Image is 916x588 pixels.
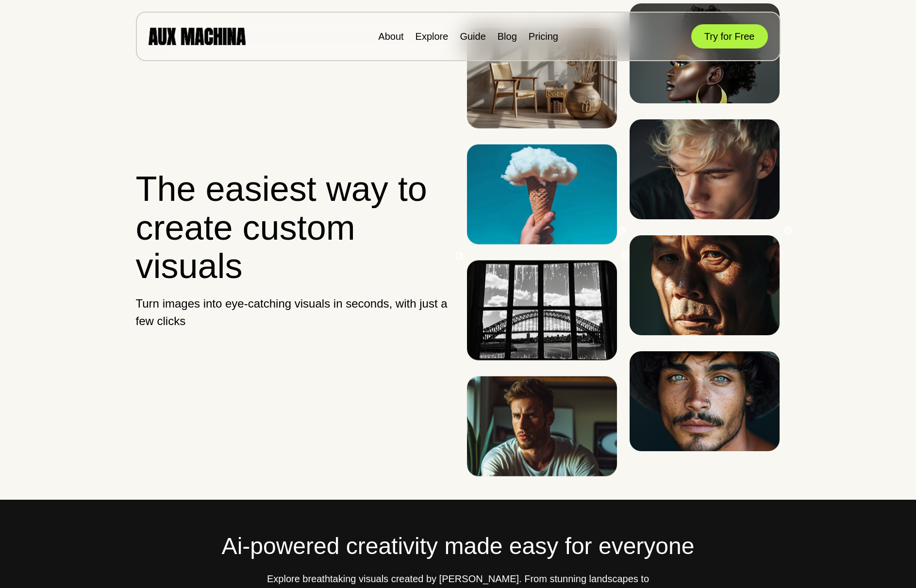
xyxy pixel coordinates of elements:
img: AUX MACHINA [149,28,246,45]
p: Turn images into eye-catching visuals in seconds, with just a few clicks [136,295,450,330]
img: Image [467,29,617,129]
a: Pricing [529,31,558,42]
button: Try for Free [691,24,768,49]
button: Next [620,251,630,261]
button: Previous [617,226,627,236]
img: Image [630,351,780,451]
a: Guide [460,31,485,42]
img: Image [467,261,617,360]
a: Explore [416,31,449,42]
img: Image [467,145,617,245]
h1: The easiest way to create custom visuals [136,170,450,285]
button: Next [783,226,793,236]
a: About [378,31,403,42]
a: Blog [498,31,517,42]
img: Image [630,235,780,335]
img: Image [630,119,780,219]
img: Image [467,376,617,476]
button: Previous [454,251,464,261]
h2: Ai-powered creativity made easy for everyone [136,529,781,564]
